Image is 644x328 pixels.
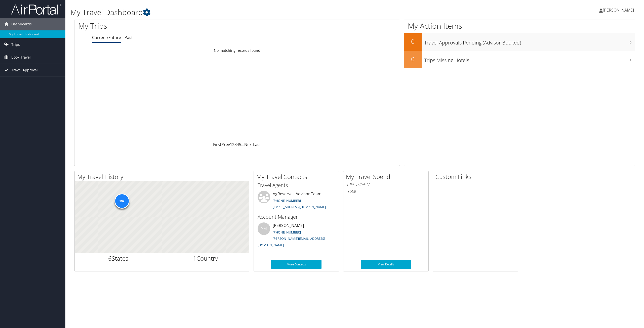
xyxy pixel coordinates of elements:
a: Past [125,35,133,40]
img: airportal-logo.png [11,3,61,15]
li: AgReserves Advisor Team [255,191,338,211]
h2: States [78,254,158,263]
a: Last [253,142,261,147]
span: [PERSON_NAME] [603,7,634,13]
h2: My Travel Spend [346,172,428,181]
a: [EMAIL_ADDRESS][DOMAIN_NAME] [273,205,326,209]
a: 2 [232,142,234,147]
h3: Travel Approvals Pending (Advisor Booked) [424,37,635,46]
span: Travel Approval [11,64,38,76]
span: Trips [11,38,20,51]
h2: My Travel History [77,172,249,181]
div: SM [258,222,270,235]
li: [PERSON_NAME] [255,222,338,249]
h1: My Travel Dashboard [70,7,450,18]
a: [PHONE_NUMBER] [273,230,301,235]
a: 0Travel Approvals Pending (Advisor Booked) [404,33,635,51]
span: 6 [108,254,112,262]
a: View Details [361,260,411,269]
h3: Travel Agents [258,182,335,189]
a: Current/Future [92,35,121,40]
a: More Contacts [271,260,321,269]
a: 3 [234,142,237,147]
div: 192 [114,194,129,209]
h1: My Action Items [404,21,635,31]
a: 5 [239,142,241,147]
h6: Total [347,189,425,194]
td: No matching records found [74,46,400,55]
a: Next [244,142,253,147]
h3: Account Manager [258,213,335,220]
h2: My Travel Contacts [256,172,339,181]
a: [PERSON_NAME][EMAIL_ADDRESS][DOMAIN_NAME] [258,236,325,247]
a: Prev [221,142,230,147]
h3: Trips Missing Hotels [424,54,635,64]
a: 1 [230,142,232,147]
a: [PHONE_NUMBER] [273,198,301,203]
h6: [DATE] - [DATE] [347,182,425,186]
a: 0Trips Missing Hotels [404,51,635,68]
span: 1 [193,254,196,262]
span: Book Travel [11,51,31,64]
h1: My Trips [78,21,260,31]
a: First [213,142,221,147]
span: Dashboards [11,18,32,30]
a: [PERSON_NAME] [599,3,639,18]
h2: 0 [404,37,422,46]
h2: Custom Links [435,172,518,181]
a: 4 [237,142,239,147]
h2: 0 [404,55,422,63]
h2: Country [166,254,246,263]
span: … [241,142,244,147]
